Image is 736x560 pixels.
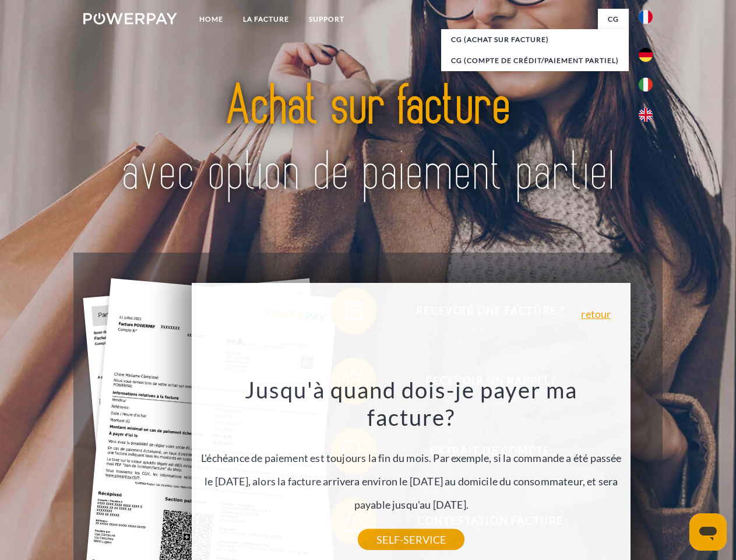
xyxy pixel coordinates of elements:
a: CG [598,9,629,30]
img: it [639,78,653,92]
img: title-powerpay_fr.svg [111,56,625,223]
h3: Jusqu'à quand dois-je payer ma facture? [199,376,624,432]
img: fr [639,10,653,24]
img: de [639,48,653,62]
div: L'échéance de paiement est toujours la fin du mois. Par exemple, si la commande a été passée le [... [199,376,624,540]
img: en [639,108,653,122]
a: SELF-SERVICE [358,529,464,550]
a: CG (achat sur facture) [441,29,629,50]
a: Support [299,9,354,30]
iframe: Bouton de lancement de la fenêtre de messagerie [689,513,727,551]
a: LA FACTURE [233,9,299,30]
a: Home [189,9,233,30]
a: CG (Compte de crédit/paiement partiel) [441,50,629,71]
img: logo-powerpay-white.svg [83,13,177,24]
a: retour [581,309,611,319]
